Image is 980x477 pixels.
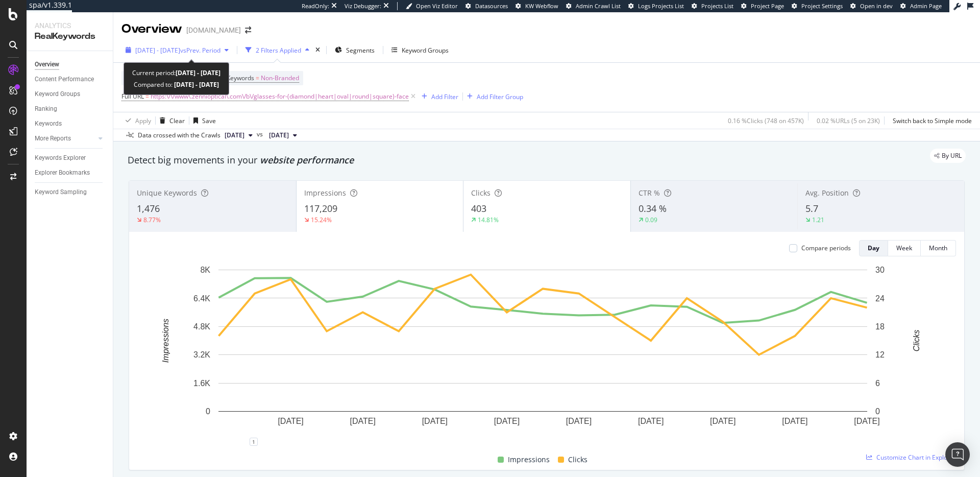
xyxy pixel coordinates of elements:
[576,2,621,10] span: Admin Crawl List
[478,216,499,224] div: 14.81%
[471,202,486,214] span: 403
[945,442,970,467] div: Open Intercom Messenger
[465,2,508,10] a: Datasources
[477,92,523,101] div: Add Filter Group
[900,2,942,10] a: Admin Page
[921,240,956,256] button: Month
[35,89,80,100] div: Keyword Groups
[189,112,216,129] button: Save
[304,188,346,198] span: Impressions
[889,112,972,129] button: Switch back to Simple mode
[121,92,144,101] span: Full URL
[875,407,880,416] text: 0
[463,90,523,103] button: Add Filter Group
[35,153,106,163] a: Keywords Explorer
[256,74,259,82] span: =
[875,322,885,331] text: 18
[137,202,160,214] span: 1,476
[875,266,885,274] text: 30
[180,46,220,55] span: vs Prev. Period
[893,116,972,125] div: Switch back to Simple mode
[35,59,106,70] a: Overview
[875,379,880,388] text: 6
[193,322,210,331] text: 4.8K
[169,116,185,125] div: Clear
[868,244,879,252] div: Day
[176,68,220,77] b: [DATE] - [DATE]
[245,27,251,34] div: arrow-right-arrow-left
[812,216,824,224] div: 1.21
[206,407,210,416] text: 0
[156,112,185,129] button: Clear
[313,45,322,55] div: times
[256,46,301,55] div: 2 Filters Applied
[250,438,258,446] div: 1
[35,118,106,129] a: Keywords
[261,71,299,85] span: Non-Branded
[35,153,86,163] div: Keywords Explorer
[138,131,220,140] div: Data crossed with the Crawls
[269,131,289,140] span: 2025 Sep. 5th
[35,168,106,178] a: Explorer Bookmarks
[257,130,265,139] span: vs
[227,74,254,82] span: Keywords
[850,2,893,10] a: Open in dev
[525,2,558,10] span: KW Webflow
[566,2,621,10] a: Admin Crawl List
[135,116,151,125] div: Apply
[311,216,332,224] div: 15.24%
[35,31,105,42] div: RealKeywords
[35,104,57,114] div: Ranking
[200,266,210,274] text: 8K
[494,417,520,425] text: [DATE]
[121,20,182,38] div: Overview
[639,202,667,214] span: 0.34 %
[137,188,197,198] span: Unique Keywords
[387,42,453,58] button: Keyword Groups
[854,417,879,425] text: [DATE]
[912,330,921,352] text: Clicks
[638,2,684,10] span: Logs Projects List
[35,133,95,144] a: More Reports
[875,294,885,302] text: 24
[888,240,921,256] button: Week
[173,80,219,89] b: [DATE] - [DATE]
[508,454,550,466] span: Impressions
[910,2,942,10] span: Admin Page
[193,294,210,302] text: 6.4K
[638,417,664,425] text: [DATE]
[930,149,966,163] div: legacy label
[265,129,301,141] button: [DATE]
[942,153,962,159] span: By URL
[35,20,105,31] div: Analytics
[859,240,888,256] button: Day
[639,188,660,198] span: CTR %
[35,74,106,85] a: Content Performance
[645,216,657,224] div: 0.09
[402,46,449,55] div: Keyword Groups
[121,112,151,129] button: Apply
[137,265,948,442] svg: A chart.
[741,2,784,10] a: Project Page
[350,417,376,425] text: [DATE]
[801,244,851,252] div: Compare periods
[817,116,880,125] div: 0.02 % URLs ( 5 on 23K )
[628,2,684,10] a: Logs Projects List
[202,116,216,125] div: Save
[566,417,592,425] text: [DATE]
[135,46,180,55] span: [DATE] - [DATE]
[35,168,90,178] div: Explorer Bookmarks
[35,89,106,100] a: Keyword Groups
[710,417,736,425] text: [DATE]
[876,453,956,462] span: Customize Chart in Explorer
[416,2,458,10] span: Open Viz Editor
[35,59,59,70] div: Overview
[220,129,257,141] button: [DATE]
[132,67,220,79] div: Current period:
[302,2,329,10] div: ReadOnly:
[801,2,843,10] span: Project Settings
[161,319,170,363] text: Impressions
[151,89,409,104] span: https:\/\/www\.zennioptical\.com\/b\/glasses-for-(diamond|heart|oval|round|square)-face
[866,453,956,462] a: Customize Chart in Explorer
